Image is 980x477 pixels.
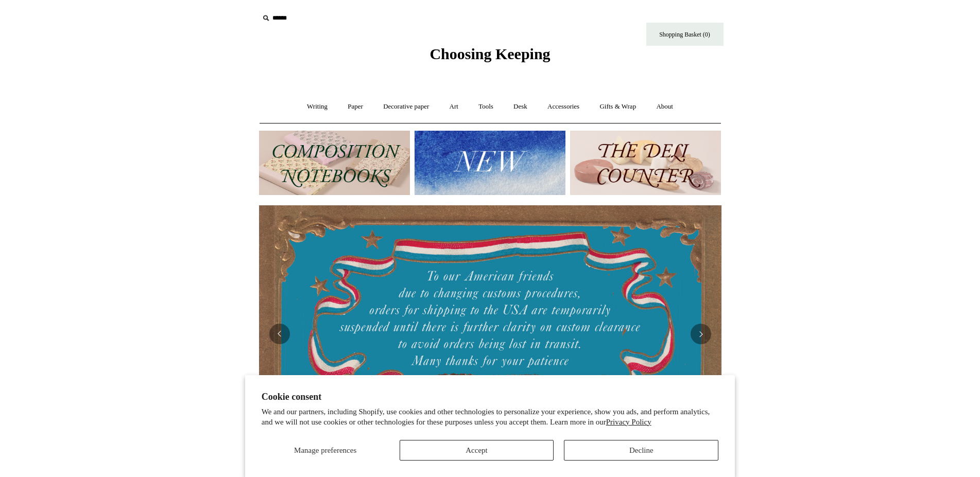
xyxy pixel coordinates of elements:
a: Choosing Keeping [429,54,550,61]
a: Paper [338,93,372,120]
button: Manage preferences [262,440,389,461]
a: Tools [469,93,503,120]
img: New.jpg__PID:f73bdf93-380a-4a35-bcfe-7823039498e1 [415,131,565,195]
img: The Deli Counter [570,131,721,195]
a: Writing [298,93,337,120]
button: Previous [269,324,290,344]
a: Privacy Policy [606,418,651,426]
h2: Cookie consent [262,392,719,402]
button: Next [691,324,711,344]
a: About [647,93,682,120]
a: Gifts & Wrap [590,93,645,120]
img: 202302 Composition ledgers.jpg__PID:69722ee6-fa44-49dd-a067-31375e5d54ec [259,131,410,195]
a: Accessories [538,93,589,120]
img: USA PSA .jpg__PID:33428022-6587-48b7-8b57-d7eefc91f15a [259,205,721,463]
a: Shopping Basket (0) [646,23,724,46]
button: Accept [400,440,554,461]
p: We and our partners, including Shopify, use cookies and other technologies to personalize your ex... [262,407,719,427]
button: Decline [564,440,718,461]
a: Desk [504,93,537,120]
a: Art [440,93,468,120]
a: Decorative paper [374,93,438,120]
span: Choosing Keeping [429,45,550,62]
span: Manage preferences [294,446,356,454]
